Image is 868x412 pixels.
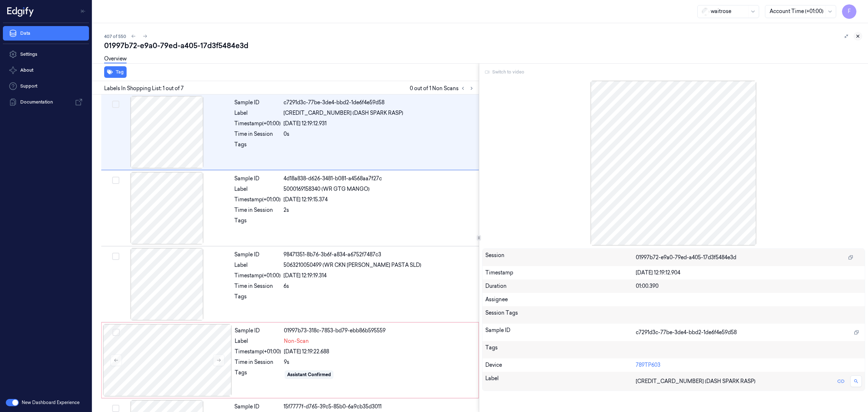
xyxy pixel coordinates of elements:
button: Select row [112,101,119,108]
div: Duration [485,282,636,290]
div: Label [234,261,281,269]
span: 0 out of 1 Non Scans [410,84,476,93]
button: About [3,63,89,77]
div: Label [234,185,281,193]
div: Tags [485,344,636,356]
span: 01997b72-e9a0-79ed-a405-17d3f5484e3d [636,254,736,261]
a: Support [3,79,89,93]
span: 407 of 550 [104,33,126,39]
div: Time in Session [235,358,281,366]
div: Session [485,252,636,263]
div: 01997b73-318c-7853-bd79-ebb86b595559 [284,327,474,335]
div: [DATE] 12:19:12.931 [284,120,475,127]
div: Device [485,361,636,369]
div: Label [485,375,636,388]
button: Select row [112,253,119,260]
div: Tags [235,369,281,381]
div: Timestamp (+01:00) [234,272,281,279]
div: [DATE] 12:19:22.688 [284,348,474,356]
a: Overview [104,55,127,63]
div: Tags [234,217,281,228]
div: Timestamp (+01:00) [234,120,281,127]
div: Session Tags [485,309,636,321]
a: Documentation [3,95,89,109]
div: c7291d3c-77be-3de4-bbd2-1de6f4e59d58 [284,99,475,106]
div: Tags [234,293,281,304]
span: [CREDIT_CARD_NUMBER] (DASH SPARK RASP) [284,109,403,117]
div: Sample ID [235,327,281,335]
a: Data [3,26,89,41]
a: Settings [3,47,89,62]
div: 4d18a838-d626-3481-b081-a4568aa7f27c [284,175,475,182]
div: Sample ID [234,175,281,182]
span: 5000169158340 (WR GTG MANGO) [284,185,370,193]
div: Time in Session [234,130,281,138]
div: 15f7777f-d765-39c5-85b0-6a9cb35d3011 [284,403,475,411]
div: Sample ID [234,251,281,258]
div: 789TP603 [636,361,862,369]
div: Timestamp [485,269,636,277]
span: Non-Scan [284,337,309,345]
button: Select row [112,329,120,336]
div: 01:00.390 [636,282,862,290]
button: Tag [104,66,127,78]
div: Assistant Confirmed [287,371,331,378]
span: c7291d3c-77be-3de4-bbd2-1de6f4e59d58 [636,329,737,336]
div: [DATE] 12:19:12.904 [636,269,862,277]
span: [CREDIT_CARD_NUMBER] (DASH SPARK RASP) [636,378,756,385]
button: Select row [112,405,119,412]
div: Timestamp (+01:00) [235,348,281,356]
div: Time in Session [234,206,281,214]
button: F [842,4,856,19]
div: Sample ID [234,403,281,411]
div: Assignee [485,296,862,303]
div: [DATE] 12:19:19.314 [284,272,475,279]
div: Tags [234,141,281,152]
div: 01997b72-e9a0-79ed-a405-17d3f5484e3d [104,41,862,51]
button: Select row [112,177,119,184]
div: 6s [284,282,475,290]
button: Toggle Navigation [77,5,89,17]
div: 2s [284,206,475,214]
div: 98471351-8b76-3b6f-a834-a6752f7487c3 [284,251,475,258]
div: Timestamp (+01:00) [234,196,281,203]
div: Label [235,337,281,345]
div: Sample ID [234,99,281,106]
span: 5063210050499 (WR CKN [PERSON_NAME] PASTA SLD) [284,261,421,269]
span: Labels In Shopping List: 1 out of 7 [104,85,184,92]
div: Sample ID [485,327,636,338]
div: [DATE] 12:19:15.374 [284,196,475,203]
div: 9s [284,358,474,366]
div: Label [234,109,281,117]
div: 0s [284,130,475,138]
div: Time in Session [234,282,281,290]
